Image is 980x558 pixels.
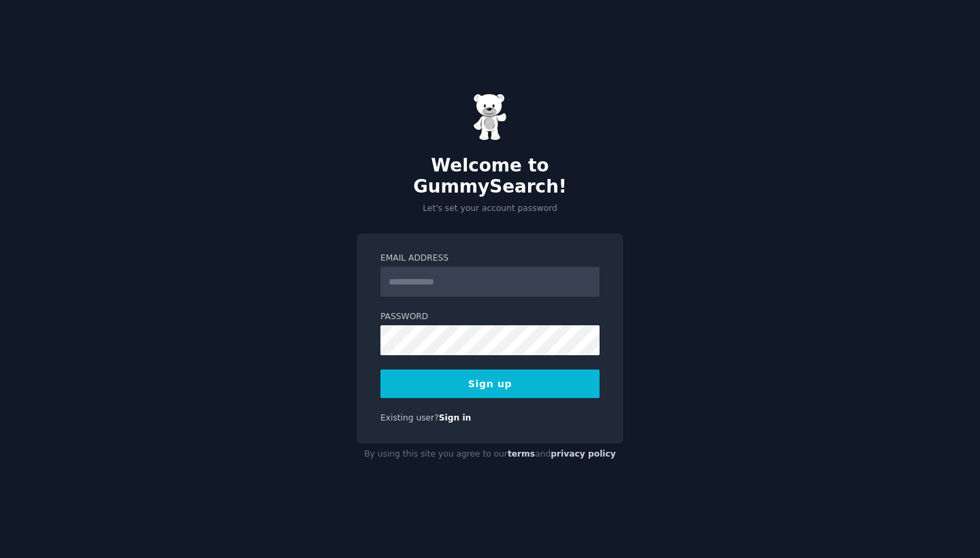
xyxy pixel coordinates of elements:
label: Password [380,311,600,323]
img: Gummy Bear [473,93,507,141]
a: privacy policy [551,449,616,459]
span: Existing user? [380,413,439,423]
a: Sign in [439,413,472,423]
div: By using this site you agree to our and [357,444,623,465]
p: Let's set your account password [357,203,623,215]
button: Sign up [380,370,600,398]
h2: Welcome to GummySearch! [357,155,623,198]
a: terms [508,449,535,459]
label: Email Address [380,252,600,265]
